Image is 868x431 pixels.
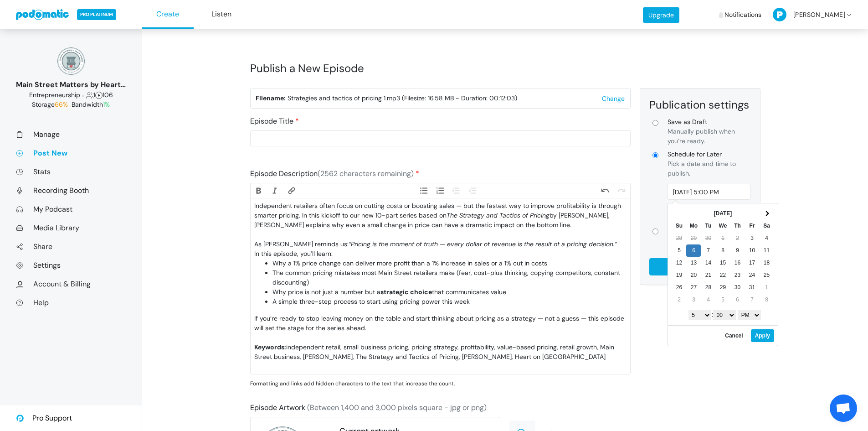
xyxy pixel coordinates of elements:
td: 10 [745,244,759,257]
span: [PERSON_NAME] [793,1,845,28]
td: 8 [759,294,774,306]
img: P-50-ab8a3cff1f42e3edaa744736fdbd136011fc75d0d07c0e6946c3d5a70d29199b.png [773,8,786,21]
td: 2 [672,294,686,306]
a: Create [142,0,194,29]
span: Storage [32,100,70,109]
button: Cancel [721,329,747,342]
td: 30 [701,232,715,244]
button: Decrease Level [448,186,465,196]
div: In this episode, you’ll learn: [254,249,626,259]
button: Apply [751,329,774,342]
span: Business: Entrepreneurship [29,91,80,99]
td: 17 [745,257,759,269]
button: Bold [251,186,267,196]
td: 6 [686,244,701,257]
td: 11 [759,244,774,257]
th: Sa [759,220,774,232]
li: Why a 1% price change can deliver more profit than a 1% increase in sales or a 1% cut in costs [272,259,626,268]
label: Episode Title [250,116,299,127]
td: 23 [730,269,745,281]
p: Formatting and links add hidden characters to the text that increase the count. [250,379,631,388]
th: Fr [745,220,759,232]
span: 66% [55,100,68,109]
div: Open chat [830,395,857,422]
span: Save as Draft [668,117,751,127]
span: PRO PLATINUM [77,9,116,20]
button: Link [283,186,300,196]
td: 9 [730,244,745,257]
td: 26 [672,281,686,294]
div: America/[GEOGRAPHIC_DATA] [668,202,751,221]
em: “Pricing is the moment of truth — every dollar of revenue is the result of a pricing decision.” [349,240,617,248]
td: 24 [745,269,759,281]
td: 20 [686,269,701,281]
th: Mo [686,220,701,232]
a: Post New [16,148,126,158]
td: 22 [715,269,730,281]
th: We [715,220,730,232]
td: 3 [745,232,759,244]
span: 1% [103,100,110,109]
div: As [PERSON_NAME] reminds us: [254,239,626,249]
span: Bandwidth [72,100,110,109]
em: The Strategy and Tactics of Pricing [447,211,550,219]
input: Schedule for Later [649,258,751,275]
td: 13 [686,257,701,269]
span: Schedule for Later [668,150,751,159]
td: 29 [715,281,730,294]
a: Stats [16,167,126,177]
span: (2562 characters remaining) [318,169,414,178]
div: If you’re ready to stop leaving money on the table and start thinking about pricing as a strategy... [254,314,626,343]
td: 16 [730,257,745,269]
td: 25 [759,269,774,281]
li: Why price is not just a number but a that communicates value [272,287,626,297]
td: 21 [701,269,715,281]
td: 15 [715,257,730,269]
td: 2 [730,232,745,244]
a: Share [16,242,126,251]
a: My Podcast [16,204,126,214]
li: A simple three-step process to start using pricing power this week [272,297,626,306]
td: 19 [672,269,686,281]
button: Redo [613,186,630,196]
strong: strategic choice [380,288,432,296]
strong: Filename: [256,94,286,102]
span: Followers [86,91,93,99]
td: 1 [759,281,774,294]
th: Th [730,220,745,232]
td: 27 [686,281,701,294]
div: : [672,308,778,322]
td: 12 [672,257,686,269]
span: Manually publish when you’re ready. [668,127,735,145]
td: 1 [715,232,730,244]
button: Italic [267,186,283,196]
span: Episodes [95,91,103,99]
img: 150x150_17130234.png [57,47,85,75]
a: [PERSON_NAME] [773,1,853,28]
div: 1 106 [16,90,126,100]
a: Listen [195,0,247,29]
th: Tu [701,220,715,232]
td: 7 [701,244,715,257]
td: 4 [759,232,774,244]
td: 7 [745,294,759,306]
a: Settings [16,260,126,270]
span: (Between 1,400 and 3,000 pixels square - jpg or png) [307,403,487,412]
td: 31 [745,281,759,294]
th: Su [672,220,686,232]
td: 5 [672,244,686,257]
button: Increase Level [465,186,482,196]
span: Episode Artwork [250,403,305,412]
a: Help [16,298,126,307]
span: Pick a date and time to publish. [668,160,736,177]
span: Notifications [724,1,761,28]
button: Change [601,95,625,102]
h1: Publish a New Episode [250,52,760,84]
td: 5 [715,294,730,306]
div: Independent retailers often focus on cutting costs or boosting sales — but the fastest way to imp... [254,201,626,239]
td: 6 [730,294,745,306]
div: independent retail, small business pricing, pricing strategy, profitability, value-based pricing,... [254,343,626,371]
a: Pro Support [16,405,72,431]
th: [DATE] [686,208,759,220]
td: 4 [701,294,715,306]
